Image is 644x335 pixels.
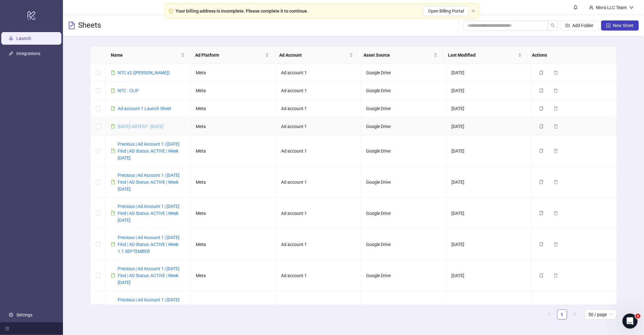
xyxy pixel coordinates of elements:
[361,260,447,291] td: Google Drive
[539,149,544,153] span: copy
[539,242,544,247] span: copy
[361,229,447,260] td: Google Drive
[5,327,9,331] span: menu-fold
[539,180,544,184] span: copy
[111,88,115,93] span: file
[191,229,276,260] td: Meta
[446,82,532,100] td: [DATE]
[359,47,443,64] th: Asset Source
[554,124,558,129] span: delete
[276,136,361,167] td: Ad account 1
[280,52,348,59] span: Ad Account
[539,273,544,278] span: copy
[361,136,447,167] td: Google Drive
[573,23,594,28] span: Add Folder
[554,70,558,75] span: delete
[446,198,532,229] td: [DATE]
[195,52,264,59] span: Ad Platform
[446,136,532,167] td: [DATE]
[539,124,544,129] span: copy
[276,118,361,136] td: Ad account 1
[16,51,40,56] a: Integrations
[423,6,469,16] button: Open Billing Portal
[191,167,276,198] td: Meta
[570,310,580,320] li: Next Page
[446,229,532,260] td: [DATE]
[361,100,447,118] td: Google Drive
[554,180,558,184] span: delete
[118,70,170,75] a: NTC x2 ([PERSON_NAME])
[118,204,179,223] a: Precious | Ad Account 1 | [DATE] Find | AD Status: ACTIVE | Week [DATE]
[111,242,115,247] span: file
[448,52,517,59] span: Last Modified
[545,310,555,320] li: Previous Page
[361,64,447,82] td: Google Drive
[118,173,179,192] a: Precious | Ad Account 1 | [DATE] Find | AD Status: ACTIVE | Week [DATE]
[557,310,567,320] li: 1
[601,20,639,31] button: New Sheet
[276,100,361,118] td: Ad account 1
[613,23,634,28] span: New Sheet
[557,310,567,319] a: 1
[276,229,361,260] td: Ad account 1
[570,310,580,320] button: right
[190,47,274,64] th: Ad Platform
[118,142,179,160] a: Precious | Ad Account 1 | [DATE] Find | AD Status: ACTIVE | Week [DATE]
[623,314,638,329] iframe: Intercom live chat
[554,304,558,309] span: delete
[566,23,570,28] span: folder-add
[16,312,32,317] a: Settings
[548,312,551,316] span: left
[191,118,276,136] td: Meta
[111,124,115,129] span: file
[191,198,276,229] td: Meta
[585,310,617,320] div: Page Size
[446,100,532,118] td: [DATE]
[191,82,276,100] td: Meta
[78,20,101,31] h3: Sheets
[16,36,31,41] a: Launch
[443,47,527,64] th: Last Modified
[364,52,432,59] span: Asset Source
[539,211,544,215] span: copy
[191,136,276,167] td: Meta
[589,310,613,319] span: 50 / page
[276,64,361,82] td: Ad account 1
[554,88,558,93] span: delete
[446,64,532,82] td: [DATE]
[276,167,361,198] td: Ad account 1
[191,291,276,322] td: Meta
[111,211,115,215] span: file
[554,106,558,111] span: delete
[606,23,611,28] span: plus-square
[361,167,447,198] td: Google Drive
[539,88,544,93] span: copy
[169,9,173,13] span: exclamation-circle
[539,106,544,111] span: copy
[111,273,115,278] span: file
[554,242,558,247] span: delete
[551,23,555,28] span: search
[446,291,532,322] td: [DATE]
[191,100,276,118] td: Meta
[118,297,179,316] a: Precious | Ad Account 1 | [DATE] Find | AD Status: ACTIVE | Week [DATE]
[361,198,447,229] td: Google Drive
[276,198,361,229] td: Ad account 1
[539,304,544,309] span: copy
[276,82,361,100] td: Ad account 1
[118,235,179,254] a: Precious | Ad Account 1 | [DATE] Find | AD Status: ACTIVE | Week 1.1 SEPTEMBER
[554,211,558,215] span: delete
[472,9,475,13] button: close
[446,260,532,291] td: [DATE]
[111,180,115,184] span: file
[636,314,641,319] span: 1
[545,310,555,320] button: left
[118,124,163,129] a: [DATE] ADTEST - [DATE]
[554,273,558,278] span: delete
[276,260,361,291] td: Ad account 1
[630,5,634,10] span: down
[111,52,180,59] span: Name
[527,47,612,64] th: Actions
[554,149,558,153] span: delete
